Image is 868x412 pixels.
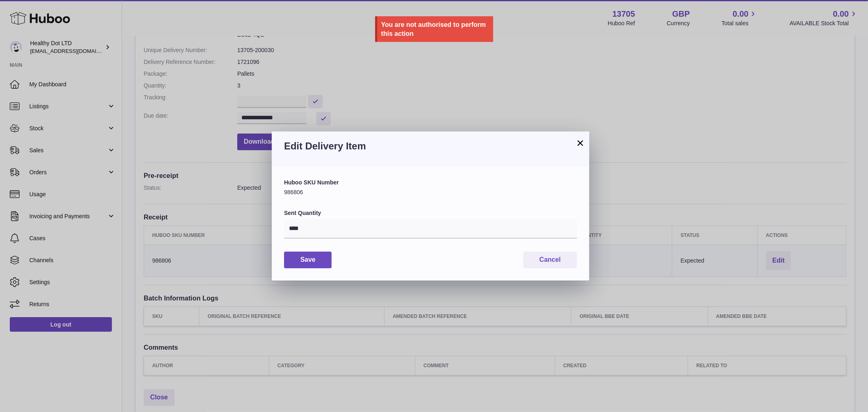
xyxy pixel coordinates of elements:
[284,179,577,186] label: Huboo SKU Number
[575,138,585,148] button: ×
[381,20,489,38] div: You are not authorised to perform this action
[523,252,577,268] button: Cancel
[284,179,577,196] div: 986806
[284,140,577,153] h3: Edit Delivery Item
[284,252,332,268] button: Save
[284,209,577,217] label: Sent Quantity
